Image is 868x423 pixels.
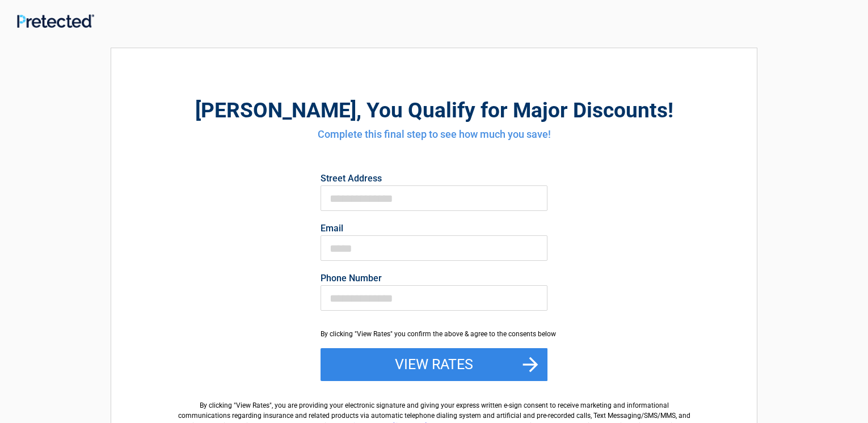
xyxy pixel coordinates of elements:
[174,96,694,124] h2: , You Qualify for Major Discounts!
[195,98,356,122] span: [PERSON_NAME]
[321,329,547,339] div: By clicking "View Rates" you confirm the above & agree to the consents below
[17,14,94,28] img: Main Logo
[321,274,547,283] label: Phone Number
[321,224,547,233] label: Email
[321,174,547,183] label: Street Address
[236,401,269,409] span: View Rates
[174,127,694,142] h4: Complete this final step to see how much you save!
[321,348,547,381] button: View Rates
